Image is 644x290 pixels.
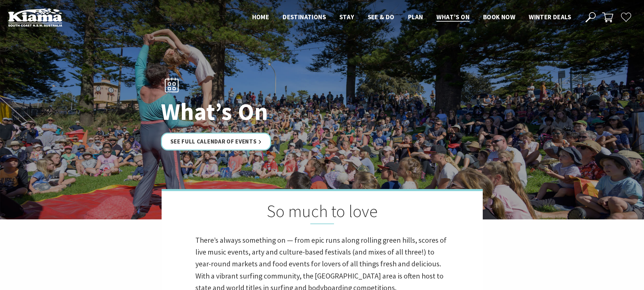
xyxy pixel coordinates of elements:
span: What’s On [436,13,470,21]
nav: Main Menu [245,12,578,23]
span: Home [252,13,269,21]
span: See & Do [368,13,395,21]
span: Destinations [283,13,326,21]
span: Stay [339,13,354,21]
a: See Full Calendar of Events [161,133,271,151]
span: Book now [483,13,515,21]
span: Winter Deals [529,13,571,21]
h1: What’s On [161,99,352,125]
img: Kiama Logo [8,8,62,27]
span: Plan [408,13,423,21]
h2: So much to love [195,201,449,224]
